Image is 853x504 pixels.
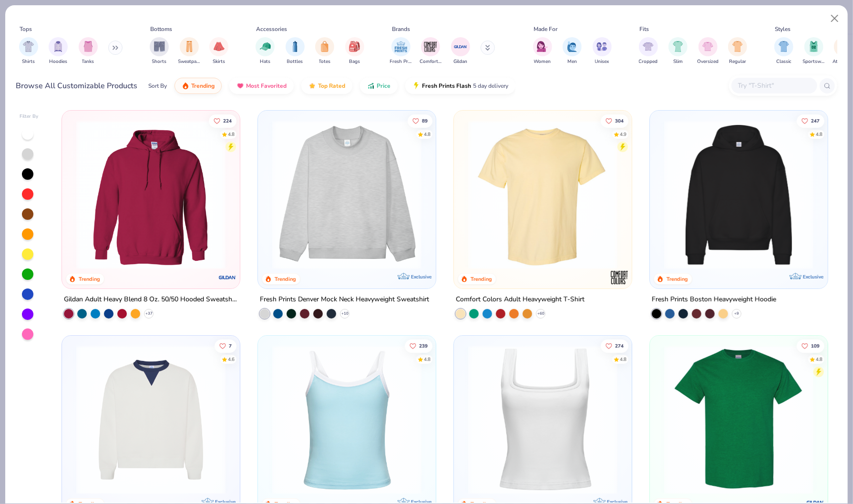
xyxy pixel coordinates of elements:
[178,37,200,65] div: filter for Sweatpants
[639,25,649,33] div: Fits
[154,41,165,52] img: Shorts Image
[209,114,236,127] button: Like
[593,37,612,65] div: filter for Unisex
[214,41,225,52] img: Skirts Image
[184,41,195,52] img: Sweatpants Image
[702,41,713,52] img: Oversized Image
[729,58,746,65] span: Regular
[23,41,34,52] img: Shirts Image
[774,37,793,65] button: filter button
[390,37,412,65] button: filter button
[318,82,345,90] span: Top Rated
[53,41,63,52] img: Hoodies Image
[816,356,822,363] div: 4.8
[83,41,93,52] img: Tanks Image
[148,82,167,90] div: Sort By
[797,114,824,127] button: Like
[620,356,627,363] div: 4.8
[797,339,824,352] button: Like
[19,37,38,65] div: filter for Shirts
[349,58,360,65] span: Bags
[659,120,818,269] img: 91acfc32-fd48-4d6b-bdad-a4c1a30ac3fc
[811,118,820,123] span: 247
[19,37,38,65] button: filter button
[229,78,294,94] button: Most Favorited
[673,58,683,65] span: Slim
[652,294,776,306] div: Fresh Prints Boston Heavyweight Hoodie
[534,25,557,33] div: Made For
[72,345,230,494] img: 3abb6cdb-110e-4e18-92a0-dbcd4e53f056
[734,311,739,317] span: + 9
[451,37,470,65] div: filter for Gildan
[209,37,228,65] button: filter button
[390,37,412,65] div: filter for Fresh Prints
[20,25,32,33] div: Tops
[360,78,398,94] button: Price
[424,131,431,138] div: 4.8
[377,82,391,90] span: Price
[349,41,360,52] img: Bags Image
[79,37,98,65] div: filter for Tanks
[64,294,238,306] div: Gildan Adult Heavy Blend 8 Oz. 50/50 Hooded Sweatshirt
[697,37,719,65] div: filter for Oversized
[405,339,432,352] button: Like
[256,37,275,65] button: filter button
[673,41,683,52] img: Slim Image
[319,58,331,65] span: Totes
[390,58,412,65] span: Fresh Prints
[668,37,688,65] button: filter button
[286,37,305,65] div: filter for Bottles
[287,58,303,65] span: Bottles
[341,311,349,317] span: + 10
[79,37,98,65] button: filter button
[82,58,94,65] span: Tanks
[150,37,169,65] div: filter for Shorts
[639,58,658,65] span: Cropped
[408,114,432,127] button: Like
[405,78,515,94] button: Fresh Prints Flash5 day delivery
[728,37,747,65] div: filter for Regular
[49,58,67,65] span: Hoodies
[20,113,39,120] div: Filter By
[610,268,629,287] img: Comfort Colors logo
[639,37,658,65] button: filter button
[643,41,654,52] img: Cropped Image
[567,58,577,65] span: Men
[223,118,232,123] span: 224
[620,131,627,138] div: 4.9
[319,41,330,52] img: Totes Image
[563,37,582,65] button: filter button
[803,274,823,280] span: Exclusive
[463,345,622,494] img: 94a2aa95-cd2b-4983-969b-ecd512716e9a
[267,120,426,269] img: f5d85501-0dbb-4ee4-b115-c08fa3845d83
[257,25,288,33] div: Accessories
[246,82,287,90] span: Most Favorited
[803,58,825,65] span: Sportswear
[776,58,791,65] span: Classic
[315,37,334,65] div: filter for Totes
[345,37,364,65] div: filter for Bags
[22,58,35,65] span: Shirts
[151,25,173,33] div: Bottoms
[191,82,215,90] span: Trending
[260,58,270,65] span: Hats
[145,311,153,317] span: + 37
[236,82,244,90] img: most_fav.gif
[424,356,431,363] div: 4.8
[315,37,334,65] button: filter button
[345,37,364,65] button: filter button
[260,294,429,306] div: Fresh Prints Denver Mock Neck Heavyweight Sweatshirt
[215,339,236,352] button: Like
[229,343,232,348] span: 7
[668,37,688,65] div: filter for Slim
[615,343,624,348] span: 274
[419,343,428,348] span: 239
[456,294,585,306] div: Comfort Colors Adult Heavyweight T-Shirt
[16,80,138,92] div: Browse All Customizable Products
[639,37,658,65] div: filter for Cropped
[567,41,577,52] img: Men Image
[308,82,316,90] img: TopRated.gif
[803,37,825,65] button: filter button
[209,37,228,65] div: filter for Skirts
[533,37,552,65] button: filter button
